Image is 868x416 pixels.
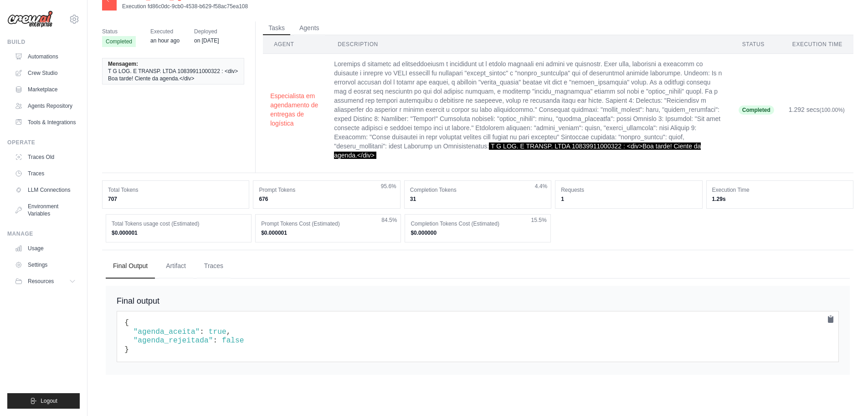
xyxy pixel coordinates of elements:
img: Logo [7,11,53,28]
dd: $0.000001 [112,229,246,237]
span: Status [102,27,136,36]
button: Especialista em agendamento de entregas de logística [270,91,319,128]
span: 4.4% [535,183,547,190]
span: false [222,337,244,345]
span: 15.5% [531,216,547,224]
dd: $0.000001 [261,229,395,237]
td: Loremips d sitametc ad elitseddoeiusm t incididunt ut l etdolo magnaali eni admini ve quisnostr. ... [327,54,731,166]
span: Deployed [194,27,219,36]
time: September 24, 2025 at 16:42 GMT-3 [150,37,180,44]
dd: 1 [561,195,696,203]
div: Build [7,38,80,46]
span: true [209,328,226,336]
span: T G LOG. E TRANSP. LTDA 10839911000322 : <div>Boa tarde! Ciente da agenda.</div> [334,142,701,159]
button: Agents [294,21,325,35]
span: } [124,346,129,354]
span: Completed [102,36,136,47]
a: Usage [11,241,80,256]
a: Agents Repository [11,99,80,113]
dt: Requests [561,186,696,194]
span: { [124,319,129,327]
iframe: Chat Widget [822,372,868,416]
td: 1.292 secs [781,54,853,166]
dt: Completion Tokens [410,186,545,194]
dt: Prompt Tokens Cost (Estimated) [261,220,395,227]
div: Manage [7,230,80,237]
span: "agenda_aceita" [134,328,200,336]
span: Final output [117,296,159,305]
span: "agenda_rejeitada" [134,337,213,345]
span: 95.6% [381,183,396,190]
div: Operate [7,139,80,146]
a: Traces Old [11,150,80,164]
span: Mensagem: [108,60,138,68]
button: Tasks [263,21,290,35]
span: Logout [41,397,57,405]
dt: Completion Tokens Cost (Estimated) [411,220,544,227]
div: Widget de chat [822,372,868,416]
a: Automations [11,49,80,64]
th: Description [327,35,731,54]
span: : [200,328,204,336]
button: Traces [197,254,231,279]
dt: Total Tokens [108,186,243,194]
th: Execution Time [781,35,853,54]
a: Crew Studio [11,66,80,80]
button: Resources [11,274,80,289]
a: Environment Variables [11,199,80,221]
a: Tools & Integrations [11,115,80,130]
a: LLM Connections [11,183,80,197]
dd: 676 [259,195,394,203]
dd: 1.29s [712,195,847,203]
a: Settings [11,258,80,272]
dt: Prompt Tokens [259,186,394,194]
time: July 17, 2025 at 13:37 GMT-3 [194,37,219,44]
span: Executed [150,27,180,36]
span: 84.5% [381,216,397,224]
a: Traces [11,166,80,181]
button: Artifact [159,254,193,279]
span: Resources [28,278,54,285]
button: Logout [7,393,80,409]
span: , [226,328,231,336]
button: Final Output [106,254,155,279]
span: Completed [739,105,774,115]
span: (100.00%) [820,107,845,113]
dd: 707 [108,195,243,203]
span: : [213,337,217,345]
span: T G LOG. E TRANSP. LTDA 10839911000322 : <div>Boa tarde! Ciente da agenda.</div> [108,68,238,82]
dt: Execution Time [712,186,847,194]
th: Agent [263,35,327,54]
p: Execution fd86c0dc-9cb0-4538-b629-f58ac75ea108 [122,3,248,10]
dd: $0.000000 [411,229,544,237]
dt: Total Tokens usage cost (Estimated) [112,220,246,227]
a: Marketplace [11,82,80,97]
th: Status [731,35,781,54]
dd: 31 [410,195,545,203]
